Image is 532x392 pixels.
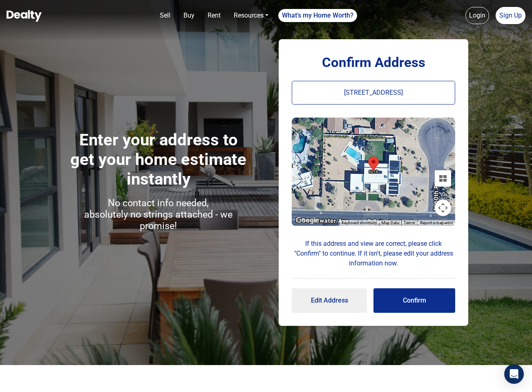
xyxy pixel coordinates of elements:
button: Keyboard shortcuts [342,220,377,226]
p: If this address and view are correct, please click "Confirm" to continue. If it isn't, please edi... [292,239,455,268]
p: [STREET_ADDRESS] [292,81,455,105]
button: Map camera controls [435,200,451,216]
a: Open this area in Google Maps (opens a new window) [294,215,321,226]
h3: No contact info needed, absolutely no strings attached - we promise! [70,197,247,232]
a: Rent [204,7,224,24]
img: Dealty - Buy, Sell & Rent Homes [7,10,42,22]
div: Confirm Address [292,52,455,73]
h1: Enter your address to get your home estimate instantly [70,130,247,235]
a: Terms [404,220,415,225]
button: Tilt map [435,170,451,187]
button: Map Data [382,220,399,226]
iframe: BigID CMP Widget [4,367,29,392]
a: Sign Up [496,7,525,24]
div: Open Intercom Messenger [504,364,524,384]
a: Resources [230,7,272,24]
a: What's my Home Worth? [278,9,357,22]
img: Google [294,215,321,226]
a: Login [465,7,489,24]
button: Edit Address [292,288,367,313]
a: Buy [180,7,198,24]
a: Sell [156,7,174,24]
button: Confirm [373,288,455,313]
a: Report a map error [420,220,453,225]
